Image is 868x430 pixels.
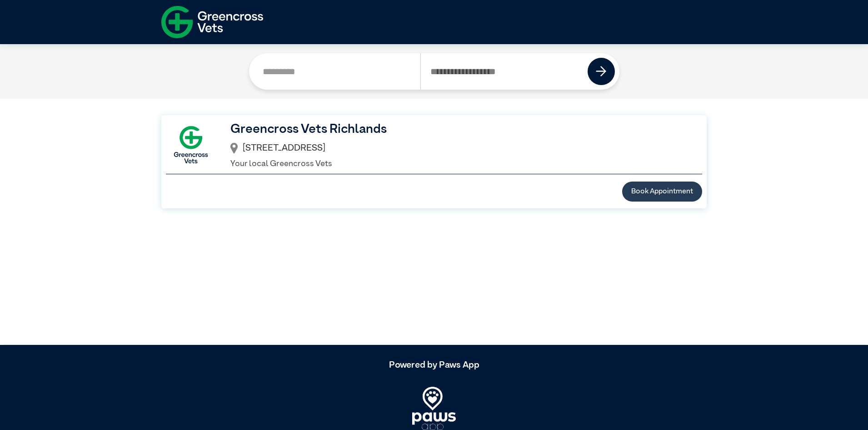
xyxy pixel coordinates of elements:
[622,182,702,202] button: Book Appointment
[161,359,707,370] h5: Powered by Paws App
[230,158,688,170] p: Your local Greencross Vets
[230,120,688,139] h3: Greencross Vets Richlands
[254,53,421,90] input: Search by Clinic Name
[161,2,263,42] img: f-logo
[420,53,588,90] input: Search by Postcode
[596,66,607,77] img: icon-right
[166,120,216,170] img: GX-Square.png
[230,139,688,158] div: [STREET_ADDRESS]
